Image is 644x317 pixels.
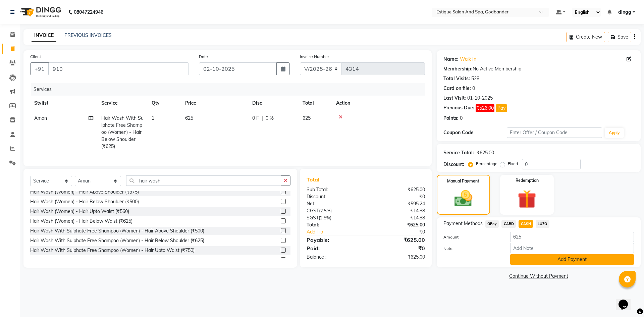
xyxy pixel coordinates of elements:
input: Search by Name/Mobile/Email/Code [48,62,189,75]
th: Price [181,96,248,111]
span: CASH [519,220,533,228]
img: _cash.svg [449,188,478,209]
img: logo [17,3,63,21]
th: Total [299,96,332,111]
label: Redemption [516,177,539,183]
div: Net: [302,200,366,207]
label: Manual Payment [447,178,479,184]
div: ₹0 [366,244,430,252]
div: ₹0 [376,228,430,235]
span: Total [307,176,322,183]
th: Disc [248,96,299,111]
input: Add Note [510,243,634,253]
b: 08047224946 [74,3,103,21]
span: 2.5% [320,208,330,213]
a: Continue Without Payment [438,273,639,280]
span: SGST [307,215,319,221]
div: Card on file: [443,85,471,92]
div: Balance : [302,254,366,261]
div: Last Visit: [443,95,466,102]
span: 0 F [252,115,259,122]
span: Hair Wash With Sulphate Free Shampoo (Women) - Hair Below Shoulder (₹625) [101,115,144,149]
div: Service Total: [443,149,474,156]
label: Client [30,54,41,60]
div: Total Visits: [443,75,470,82]
div: Name: [443,56,459,63]
div: ₹625.00 [366,186,430,193]
label: Invoice Number [300,54,329,60]
button: Add Payment [510,254,634,265]
div: Hair Wash With Sulphate Free Shampoo (Women) - Hair Upto Waist (₹750) [30,247,195,254]
a: PREVIOUS INVOICES [64,32,112,38]
button: Create New [567,32,605,42]
div: Paid: [302,244,366,252]
span: | [262,115,263,122]
div: ₹14.88 [366,214,430,221]
span: 1 [152,115,154,121]
span: ₹526.00 [476,104,494,112]
div: 0 [472,85,475,92]
div: ( ) [302,214,366,221]
div: ₹0 [366,193,430,200]
div: Discount: [302,193,366,200]
iframe: chat widget [616,290,637,310]
label: Amount: [438,234,505,240]
div: 0 [460,115,463,122]
button: +91 [30,62,49,75]
a: Add Tip [302,228,376,235]
span: 0 % [266,115,274,122]
div: ₹595.24 [366,200,430,207]
th: Stylist [30,96,97,111]
div: Membership: [443,65,473,72]
span: 2.5% [320,215,330,220]
div: Points: [443,115,459,122]
div: No Active Membership [443,65,634,72]
label: Date [199,54,208,60]
div: Hair Wash With Sulphate Free Shampoo (Women) - Hair Above Shoulder (₹500) [30,227,204,234]
span: 625 [185,115,193,121]
span: dingg [618,9,631,16]
div: Hair Wash (Women) - Hair Below Waist (₹625) [30,218,132,225]
div: Hair Wash With Sulphate Free Shampoo (Women) - Hair Below Waist (₹875) [30,257,198,264]
label: Fixed [508,161,518,167]
div: Hair Wash (Women) - Hair Upto Waist (₹560) [30,208,129,215]
div: Payable: [302,236,366,244]
a: INVOICE [32,30,56,42]
div: ₹625.00 [366,221,430,228]
span: CARD [501,220,516,228]
a: Walk In [460,56,476,63]
div: Hair Wash With Sulphate Free Shampoo (Women) - Hair Below Shoulder (₹625) [30,237,204,244]
img: _gift.svg [512,188,542,211]
label: Note: [438,246,505,252]
button: Apply [605,128,624,138]
button: Save [608,32,631,42]
button: Pay [496,104,507,112]
div: ₹625.00 [366,236,430,244]
div: ₹14.88 [366,207,430,214]
label: Percentage [476,161,497,167]
div: Sub Total: [302,186,366,193]
div: Services [31,83,430,96]
div: Hair Wash (Women) - Hair Above Shoulder (₹375) [30,189,139,196]
div: Coupon Code [443,129,507,136]
div: Total: [302,221,366,228]
div: Hair Wash (Women) - Hair Below Shoulder (₹500) [30,198,139,205]
div: 01-10-2025 [467,95,493,102]
div: Discount: [443,161,464,168]
span: 625 [303,115,311,121]
span: CGST [307,208,319,214]
th: Service [97,96,148,111]
div: Previous Due: [443,104,474,112]
input: Enter Offer / Coupon Code [507,127,602,138]
div: ₹625.00 [477,149,494,156]
div: ₹625.00 [366,254,430,261]
span: LUZO [536,220,549,228]
input: Search or Scan [126,175,281,186]
div: 528 [471,75,479,82]
span: Payment Methods [443,220,483,227]
th: Qty [148,96,181,111]
input: Amount [510,232,634,242]
th: Action [332,96,425,111]
span: Aman [34,115,47,121]
div: ( ) [302,207,366,214]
